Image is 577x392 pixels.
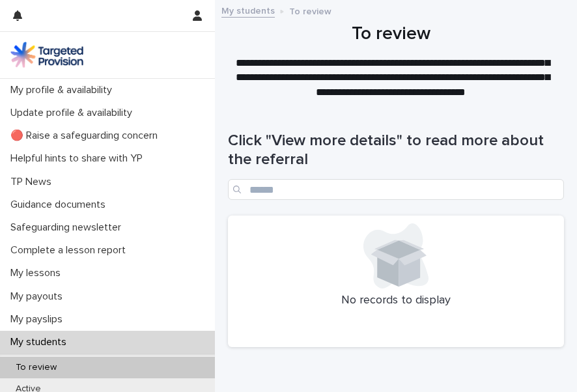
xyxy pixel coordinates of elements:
[5,221,132,234] p: Safeguarding newsletter
[5,244,136,257] p: Complete a lesson report
[228,23,554,46] h1: To review
[10,42,83,68] img: M5nRWzHhSzIhMunXDL62
[236,294,556,308] p: No records to display
[5,107,143,119] p: Update profile & availability
[5,176,62,188] p: TP News
[5,84,122,96] p: My profile & availability
[228,179,564,200] input: Search
[5,336,77,348] p: My students
[5,290,73,303] p: My payouts
[228,132,564,169] h1: Click "View more details" to read more about the referral
[5,313,73,326] p: My payslips
[5,362,67,373] p: To review
[221,3,275,18] a: My students
[5,152,153,165] p: Helpful hints to share with YP
[5,199,116,211] p: Guidance documents
[289,3,331,18] p: To review
[5,267,71,279] p: My lessons
[5,130,168,142] p: 🔴 Raise a safeguarding concern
